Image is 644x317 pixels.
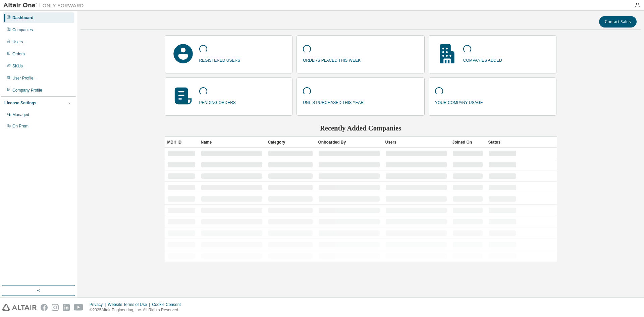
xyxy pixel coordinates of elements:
[452,137,483,148] div: Joined On
[12,39,23,45] div: Users
[12,63,23,69] div: SKUs
[199,56,240,63] p: registered users
[488,137,517,148] div: Status
[12,75,34,81] div: User Profile
[165,124,557,133] h2: Recently Added Companies
[167,137,196,148] div: MDH ID
[2,304,37,311] img: altair_logo.svg
[4,100,36,106] div: License Settings
[90,307,185,313] p: © 2025 Altair Engineering, Inc. All Rights Reserved.
[108,302,152,307] div: Website Terms of Use
[12,51,25,57] div: Orders
[599,16,637,28] button: Contact Sales
[199,98,236,106] p: pending orders
[12,123,29,129] div: On Prem
[12,27,33,33] div: Companies
[12,15,34,20] div: Dashboard
[152,302,184,307] div: Cookie Consent
[12,112,29,117] div: Managed
[52,304,59,311] img: instagram.svg
[90,302,108,307] div: Privacy
[385,137,447,148] div: Users
[201,137,263,148] div: Name
[268,137,313,148] div: Category
[12,88,42,93] div: Company Profile
[41,304,48,311] img: facebook.svg
[318,137,380,148] div: Onboarded By
[435,98,483,106] p: your company usage
[63,304,70,311] img: linkedin.svg
[463,56,502,63] p: companies added
[303,56,361,63] p: orders placed this week
[303,98,364,106] p: units purchased this year
[3,2,87,9] img: Altair One
[74,304,84,311] img: youtube.svg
